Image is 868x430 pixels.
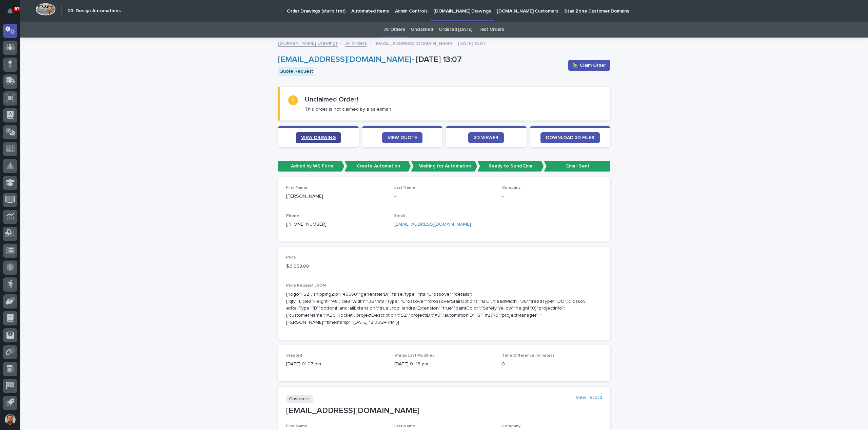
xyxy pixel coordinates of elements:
span: Price [286,255,296,259]
a: VIEW DRAWING [296,132,341,143]
a: View record [576,395,602,401]
a: 3D VIEWER [468,132,504,143]
span: Price Request JSON [286,284,326,288]
p: Waiting for Automation [411,161,477,172]
p: Create Automation [344,161,411,172]
a: Test Orders [478,22,504,38]
p: 8 [502,361,602,368]
p: Added by WS Form [278,161,344,172]
p: [EMAIL_ADDRESS][DOMAIN_NAME] [286,406,602,416]
a: [DOMAIN_NAME] Drawings [278,39,338,47]
div: Notifications57 [8,8,17,19]
span: VIEW DRAWING [301,135,336,140]
img: Workspace Logo [36,3,56,16]
span: Status Last Modified [394,354,435,358]
p: [DATE] 01:07 pm [286,361,386,368]
span: Company [502,186,520,190]
p: $ 6,958.00 [286,263,386,270]
p: [DATE] 01:16 pm [394,361,494,368]
span: Time Difference (minutes) [502,354,554,358]
span: Created [286,354,302,358]
a: Ordered [DATE] [439,22,472,38]
a: DOWNLOAD 3D FILES [540,132,600,143]
p: This order is not claimed by a salesman. [305,106,392,112]
a: All Orders [384,22,405,38]
p: 57 [15,6,19,11]
a: Unclaimed [411,22,433,38]
span: Phone [286,214,299,218]
a: All Orders [345,39,367,47]
p: Customer [286,395,313,403]
a: VIEW QUOTE [382,132,422,143]
p: - [DATE] 13:07 [278,55,563,65]
span: Last Name [394,186,415,190]
button: 🙋‍♂️ Claim Order [568,60,610,71]
a: [PHONE_NUMBER] [286,222,327,227]
p: - [394,193,494,200]
p: [EMAIL_ADDRESS][DOMAIN_NAME] - [DATE] 13:07 [374,39,486,47]
p: Ready to Send Email [477,161,544,172]
p: {"logo":"SZ","shippingZip":"46550","generatePDF":false,"type":"stairCrossover","details":{"qty":1... [286,291,586,326]
span: Company [502,424,520,428]
a: [EMAIL_ADDRESS][DOMAIN_NAME] [278,55,411,64]
button: Notifications [3,4,17,18]
span: 3D VIEWER [474,135,498,140]
a: [EMAIL_ADDRESS][DOMAIN_NAME] [394,222,471,227]
p: [PERSON_NAME] [286,193,386,200]
span: DOWNLOAD 3D FILES [546,135,594,140]
div: Quote Request [278,67,314,76]
span: First Name [286,424,308,428]
span: First Name [286,186,308,190]
h2: Unclaimed Order! [305,95,358,104]
span: Last Name [394,424,415,428]
span: 🙋‍♂️ Claim Order [573,62,606,69]
p: - [502,193,602,200]
h2: 03. Design Automations [67,8,121,14]
p: Email Sent [544,161,610,172]
span: VIEW QUOTE [388,135,417,140]
span: Email [394,214,405,218]
button: users-avatar [3,412,17,427]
